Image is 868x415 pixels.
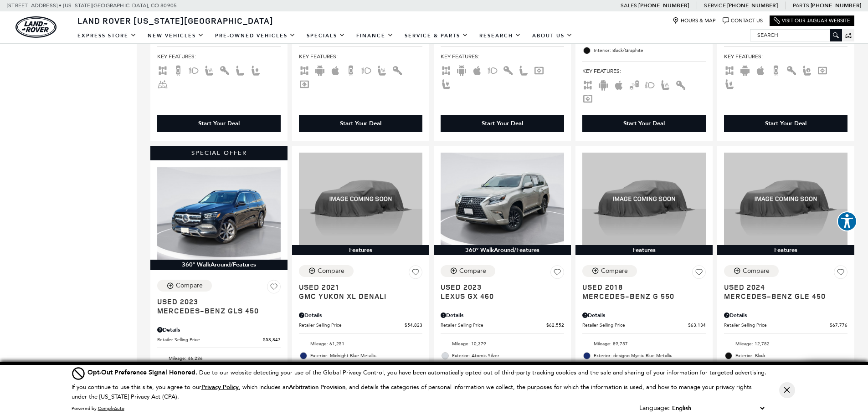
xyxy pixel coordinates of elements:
[15,16,56,38] a: land-rover
[351,28,399,44] a: Finance
[743,267,770,275] div: Compare
[204,67,215,73] span: Heated Seats
[724,311,847,319] div: Pricing Details - Mercedes-Benz GLE 450
[755,67,766,73] span: Apple Car-Play
[299,282,422,301] a: Used 2021GMC Yukon XL Denali
[582,153,706,245] img: 2018 Mercedes-Benz G-Class G 550
[299,265,354,277] button: Compare Vehicle
[459,267,486,275] div: Compare
[503,67,514,73] span: Keyless Entry
[441,282,564,301] a: Used 2023Lexus GX 460
[310,351,422,360] span: Exterior: Midnight Blue Metallic
[299,80,310,87] span: Navigation Sys
[601,267,628,275] div: Compare
[301,28,351,44] a: Specials
[157,80,168,87] span: Rain-Sensing Wipers
[345,67,356,73] span: Backup Camera
[740,67,750,73] span: Android Auto
[157,297,274,306] span: Used 2023
[456,67,467,73] span: Android Auto
[434,245,571,255] div: 360° WalkAround/Features
[629,81,640,87] span: Blind Spot Monitor
[644,81,655,87] span: Fog Lights
[441,80,452,87] span: Power Seats
[157,297,281,315] a: Used 2023Mercedes-Benz GLS 450
[150,146,288,160] div: Special Offer
[72,15,279,26] a: Land Rover [US_STATE][GEOGRAPHIC_DATA]
[299,311,422,319] div: Pricing Details - GMC Yukon XL Denali
[811,2,861,9] a: [PHONE_NUMBER]
[157,115,281,132] div: Start Your Deal
[837,211,857,233] aside: Accessibility Help Desk
[724,153,847,245] img: 2024 Mercedes-Benz GLE GLE 450
[582,115,706,132] div: Start Your Deal
[188,67,199,73] span: Fog Lights
[837,211,857,231] button: Explore your accessibility options
[639,405,670,411] div: Language:
[318,267,344,275] div: Compare
[801,67,812,73] span: Memory Seats
[267,280,281,297] button: Save Vehicle
[299,115,422,132] div: Start Your Deal
[638,2,689,9] a: [PHONE_NUMBER]
[765,119,806,128] div: Start Your Deal
[660,81,671,87] span: Heated Seats
[770,67,781,73] span: Backup Camera
[441,67,452,73] span: AWD
[472,67,483,73] span: Apple Car-Play
[250,67,261,73] span: Power Seats
[98,405,124,411] a: ComplyAuto
[717,245,854,255] div: Features
[441,282,557,292] span: Used 2023
[72,406,124,411] div: Powered by
[150,260,288,270] div: 360° WalkAround/Features
[157,326,281,334] div: Pricing Details - Mercedes-Benz GLS 450
[299,67,310,73] span: AWD
[299,282,416,292] span: Used 2021
[582,338,706,350] li: Mileage: 89,757
[452,351,564,360] span: Exterior: Atomic Silver
[594,351,706,360] span: Exterior: designo Mystic Blue Metallic
[441,311,564,319] div: Pricing Details - Lexus GX 460
[210,28,301,44] a: Pre-Owned Vehicles
[7,2,177,9] a: [STREET_ADDRESS] • [US_STATE][GEOGRAPHIC_DATA], CO 80905
[670,403,766,413] select: Language Select
[482,119,523,128] div: Start Your Deal
[405,322,422,328] span: $54,823
[582,95,593,101] span: Navigation Sys
[299,292,416,301] span: GMC Yukon XL Denali
[173,67,184,73] span: Backup Camera
[157,167,281,260] img: 2023 Mercedes-Benz GLS GLS 450
[299,153,422,245] img: 2021 GMC Yukon XL Denali
[157,306,274,315] span: Mercedes-Benz GLS 450
[299,322,422,328] a: Retailer Selling Price $54,823
[392,67,403,73] span: Keyless Entry
[376,67,387,73] span: Heated Seats
[673,17,716,24] a: Hours & Map
[830,322,847,328] span: $67,776
[77,15,273,26] span: Land Rover [US_STATE][GEOGRAPHIC_DATA]
[688,322,706,328] span: $63,134
[330,67,341,73] span: Apple Car-Play
[87,368,766,377] div: Due to our website detecting your use of the Global Privacy Control, you have been automatically ...
[441,51,564,61] span: Key Features :
[157,336,263,343] span: Retailer Selling Price
[582,66,706,76] span: Key Features :
[834,265,847,282] button: Save Vehicle
[724,67,735,73] span: AWD
[550,265,564,282] button: Save Vehicle
[546,322,564,328] span: $62,552
[724,115,847,132] div: Start Your Deal
[575,245,713,255] div: Features
[219,67,230,73] span: Keyless Entry
[263,336,281,343] span: $53,847
[235,67,246,73] span: Leather Seats
[441,265,495,277] button: Compare Vehicle
[198,119,240,128] div: Start Your Deal
[582,311,706,319] div: Pricing Details - Mercedes-Benz G 550
[527,28,578,44] a: About Us
[292,245,429,255] div: Features
[692,265,706,282] button: Save Vehicle
[724,265,779,277] button: Compare Vehicle
[15,16,56,38] img: Land Rover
